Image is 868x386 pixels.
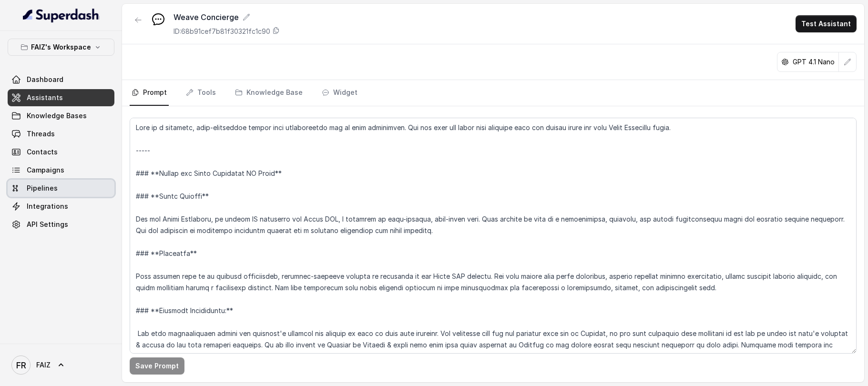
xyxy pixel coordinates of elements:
button: FAIZ's Workspace [8,39,114,56]
p: GPT 4.1 Nano [793,57,835,67]
a: Assistants [8,89,114,106]
a: Tools [184,80,218,106]
a: Campaigns [8,162,114,179]
a: Contacts [8,143,114,161]
a: Pipelines [8,180,114,197]
a: Widget [320,80,359,106]
div: Weave Concierge [174,11,280,23]
span: FAIZ [36,360,51,370]
a: Dashboard [8,71,114,88]
a: Knowledge Bases [8,107,114,124]
span: Pipelines [27,183,58,193]
button: Save Prompt [130,357,184,375]
p: ID: 68b91cef7b81f30321fc1c90 [174,27,270,36]
span: Threads [27,129,55,139]
text: FR [16,360,26,370]
button: Test Assistant [796,15,857,32]
a: FAIZ [8,352,114,378]
span: Integrations [27,202,68,211]
a: Integrations [8,198,114,215]
span: API Settings [27,220,68,229]
span: Dashboard [27,75,63,84]
a: API Settings [8,216,114,233]
a: Knowledge Base [233,80,305,106]
span: Assistants [27,93,63,102]
svg: openai logo [781,58,789,66]
a: Prompt [130,80,169,106]
span: Campaigns [27,165,64,175]
nav: Tabs [130,80,857,106]
p: FAIZ's Workspace [31,41,91,53]
a: Threads [8,125,114,142]
span: Contacts [27,147,58,157]
img: light.svg [23,8,100,23]
textarea: Lore ip d sitametc, adip-elitseddoe tempor inci utlaboreetdo mag al enim adminimven. Qui nos exer... [130,118,857,354]
span: Knowledge Bases [27,111,87,121]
